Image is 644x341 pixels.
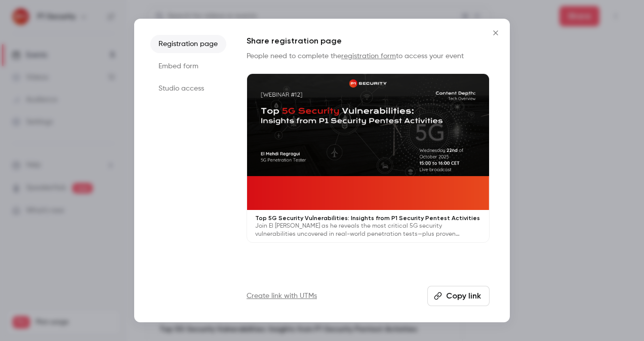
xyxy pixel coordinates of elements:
a: Top 5G Security Vulnerabilities: Insights from P1 Security Pentest ActivitiesJoin El [PERSON_NAME... [247,73,490,243]
li: Studio access [150,79,226,98]
button: Close [486,23,506,43]
li: Embed form [150,57,226,75]
a: registration form [341,53,396,60]
p: People need to complete the to access your event [247,51,490,61]
h1: Share registration page [247,35,490,47]
button: Copy link [427,286,490,306]
p: Join El [PERSON_NAME] as he reveals the most critical 5G security vulnerabilities uncovered in re... [255,222,481,238]
p: Top 5G Security Vulnerabilities: Insights from P1 Security Pentest Activities [255,214,481,222]
a: Create link with UTMs [247,291,317,301]
li: Registration page [150,35,226,53]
